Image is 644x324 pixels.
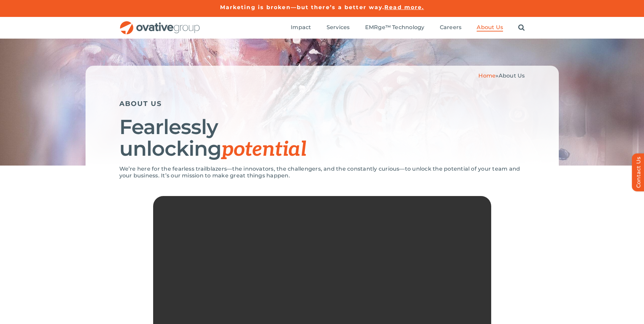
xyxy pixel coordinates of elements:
a: Services [327,24,350,31]
span: Services [327,24,350,31]
span: EMRge™ Technology [365,24,425,31]
a: OG_Full_horizontal_RGB [119,20,200,27]
p: We’re here for the fearless trailblazers—the innovators, the challengers, and the constantly curi... [119,166,525,179]
a: About Us [477,24,503,31]
a: EMRge™ Technology [365,24,425,31]
a: Home [478,72,496,79]
a: Read more. [384,4,424,10]
nav: Menu [291,17,525,39]
a: Impact [291,24,311,31]
span: Impact [291,24,311,31]
a: Marketing is broken—but there’s a better way. [220,4,385,10]
span: About Us [499,72,525,79]
span: Careers [440,24,462,31]
a: Search [518,24,525,31]
h1: Fearlessly unlocking [119,116,525,160]
a: Careers [440,24,462,31]
h5: ABOUT US [119,100,525,108]
span: » [478,72,525,79]
span: potential [221,137,306,162]
span: About Us [477,24,503,31]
